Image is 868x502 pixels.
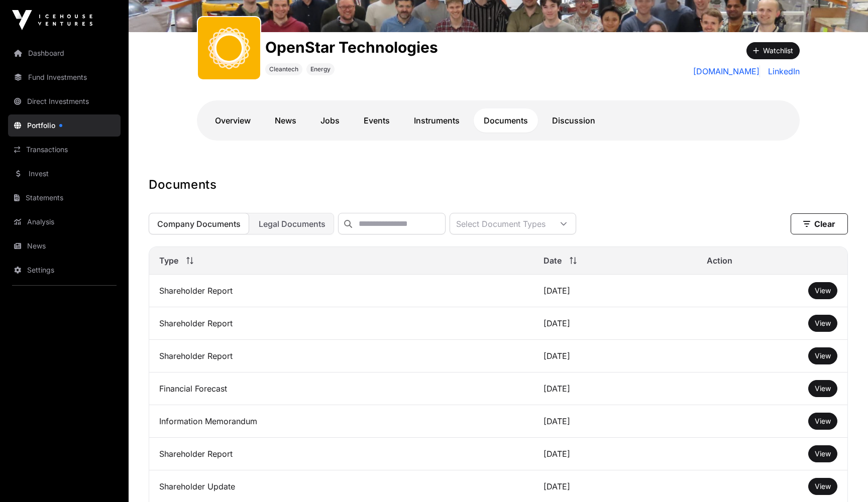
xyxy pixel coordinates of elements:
a: Direct Investments [8,90,121,112]
a: News [8,235,121,257]
span: Date [544,255,562,267]
span: Legal Documents [259,219,325,229]
a: Instruments [404,108,470,133]
h1: Documents [149,177,848,193]
a: Settings [8,259,121,281]
td: [DATE] [533,340,697,372]
img: OpenStar.svg [202,21,256,75]
button: Watchlist [746,42,800,59]
span: View [815,482,831,490]
nav: Tabs [205,108,792,133]
a: Analysis [8,211,121,233]
button: View [808,380,837,397]
td: Shareholder Report [149,340,533,372]
button: View [808,478,837,495]
a: Discussion [542,108,605,133]
td: [DATE] [533,438,697,470]
button: Legal Documents [250,213,334,234]
a: Portfolio [8,114,121,137]
td: Financial Forecast [149,372,533,405]
span: Cleantech [269,65,298,73]
a: LinkedIn [764,65,800,77]
span: View [815,351,831,360]
td: [DATE] [533,405,697,438]
td: [DATE] [533,372,697,405]
span: View [815,384,831,393]
td: Information Memorandum [149,405,533,438]
a: Invest [8,163,121,185]
a: Events [354,108,400,133]
button: View [808,347,837,364]
td: Shareholder Report [149,438,533,470]
a: Dashboard [8,42,121,64]
iframe: Chat Widget [818,454,868,502]
a: Overview [205,108,261,133]
span: Company Documents [157,219,241,229]
a: Transactions [8,139,121,161]
td: [DATE] [533,275,697,307]
a: View [815,351,831,361]
a: News [265,108,306,133]
a: Jobs [310,108,350,133]
h1: OpenStar Technologies [265,38,438,56]
a: View [815,481,831,491]
span: View [815,449,831,458]
a: View [815,449,831,459]
img: Icehouse Ventures Logo [12,10,92,30]
a: View [815,416,831,426]
span: Energy [310,65,331,73]
span: View [815,286,831,295]
a: View [815,318,831,328]
button: View [808,282,837,299]
a: View [815,384,831,394]
span: Type [159,255,178,267]
button: View [808,315,837,332]
button: View [808,445,837,462]
td: Shareholder Report [149,307,533,340]
span: View [815,319,831,327]
a: Documents [474,108,538,133]
a: Statements [8,187,121,209]
a: [DOMAIN_NAME] [693,65,760,77]
a: Fund Investments [8,66,121,88]
span: View [815,417,831,425]
a: View [815,286,831,296]
span: Action [707,255,732,267]
td: [DATE] [533,307,697,340]
button: View [808,413,837,430]
button: Company Documents [149,213,249,234]
button: Clear [791,213,848,234]
td: Shareholder Report [149,275,533,307]
div: Select Document Types [450,213,552,234]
